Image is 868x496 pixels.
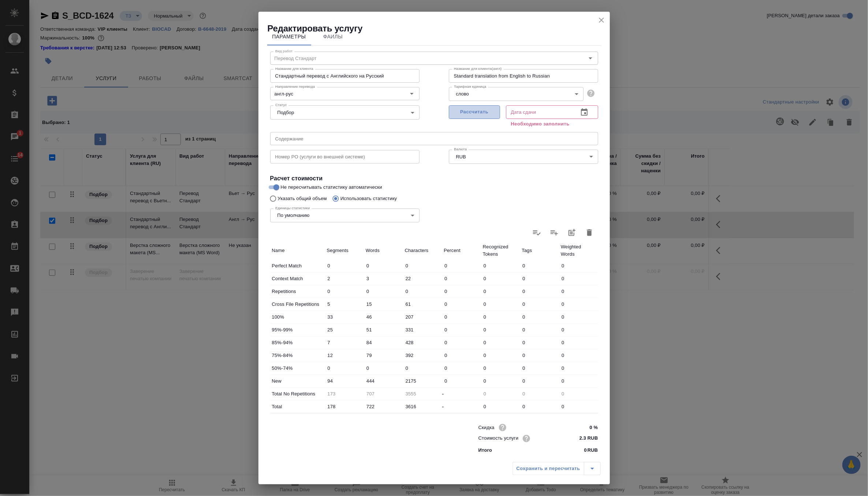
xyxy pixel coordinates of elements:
input: ✎ Введи что-нибудь [559,376,598,386]
input: ✎ Введи что-нибудь [403,337,442,348]
input: ✎ Введи что-нибудь [442,312,481,322]
input: Пустое поле [481,388,520,399]
input: ✎ Введи что-нибудь [403,376,442,386]
input: ✎ Введи что-нибудь [481,350,520,361]
input: ✎ Введи что-нибудь [364,273,403,284]
p: Стоимость услуги [478,435,519,442]
input: ✎ Введи что-нибудь [520,401,559,412]
span: Файлы [316,32,351,41]
div: По умолчанию [270,208,420,222]
input: ✎ Введи что-нибудь [403,350,442,361]
span: Не пересчитывать статистику автоматически [281,184,382,191]
input: ✎ Введи что-нибудь [364,363,403,373]
input: ✎ Введи что-нибудь [364,337,403,348]
input: ✎ Введи что-нибудь [364,286,403,297]
input: ✎ Введи что-нибудь [403,286,442,297]
input: ✎ Введи что-нибудь [520,337,559,348]
input: ✎ Введи что-нибудь [442,363,481,373]
input: Пустое поле [559,388,598,399]
button: Добавить статистику в работы [563,224,581,241]
p: Perfect Match [272,262,323,270]
div: слово [449,87,584,101]
input: ✎ Введи что-нибудь [403,363,442,373]
input: ✎ Введи что-нибудь [559,273,598,284]
input: ✎ Введи что-нибудь [442,324,481,335]
input: Пустое поле [520,388,559,399]
input: ✎ Введи что-нибудь [442,376,481,386]
p: 0 [584,447,587,454]
button: Рассчитать [449,105,500,119]
input: ✎ Введи что-нибудь [481,363,520,373]
input: ✎ Введи что-нибудь [481,260,520,271]
p: 95%-99% [272,326,323,334]
p: 100% [272,313,323,321]
span: Параметры [272,32,307,41]
input: ✎ Введи что-нибудь [364,350,403,361]
button: По умолчанию [275,212,312,218]
input: ✎ Введи что-нибудь [325,337,364,348]
p: 75%-84% [272,352,323,359]
input: ✎ Введи что-нибудь [559,324,598,335]
input: ✎ Введи что-нибудь [559,299,598,309]
input: ✎ Введи что-нибудь [559,350,598,361]
button: Open [407,89,417,99]
input: ✎ Введи что-нибудь [481,376,520,386]
label: Слить статистику [545,224,563,241]
div: - [442,402,481,411]
input: ✎ Введи что-нибудь [403,260,442,271]
p: Recognized Tokens [483,243,518,258]
p: Repetitions [272,288,323,295]
input: ✎ Введи что-нибудь [481,273,520,284]
input: Пустое поле [325,388,364,399]
span: Рассчитать [453,108,496,116]
input: ✎ Введи что-нибудь [559,401,598,412]
input: ✎ Введи что-нибудь [481,324,520,335]
p: Total No Repetitions [272,390,323,398]
input: ✎ Введи что-нибудь [520,350,559,361]
p: Итого [478,447,492,454]
p: Скидка [478,424,495,431]
input: ✎ Введи что-нибудь [325,286,364,297]
input: ✎ Введи что-нибудь [364,312,403,322]
input: ✎ Введи что-нибудь [325,376,364,386]
button: RUB [454,154,468,160]
input: ✎ Введи что-нибудь [520,260,559,271]
input: ✎ Введи что-нибудь [325,363,364,373]
input: ✎ Введи что-нибудь [364,299,403,309]
input: ✎ Введи что-нибудь [570,433,598,444]
input: ✎ Введи что-нибудь [442,260,481,271]
p: Context Match [272,275,323,282]
input: ✎ Введи что-нибудь [403,312,442,322]
input: ✎ Введи что-нибудь [520,299,559,309]
input: Пустое поле [403,388,442,399]
input: ✎ Введи что-нибудь [442,286,481,297]
input: ✎ Введи что-нибудь [403,401,442,412]
input: ✎ Введи что-нибудь [481,312,520,322]
input: ✎ Введи что-нибудь [364,376,403,386]
input: ✎ Введи что-нибудь [403,324,442,335]
input: ✎ Введи что-нибудь [325,324,364,335]
input: ✎ Введи что-нибудь [325,299,364,309]
input: ✎ Введи что-нибудь [325,401,364,412]
input: ✎ Введи что-нибудь [520,324,559,335]
p: Percent [444,247,479,254]
p: RUB [588,447,598,454]
p: Segments [327,247,362,254]
button: close [596,15,607,26]
p: Name [272,247,323,254]
input: ✎ Введи что-нибудь [520,286,559,297]
p: Tags [522,247,557,254]
input: ✎ Введи что-нибудь [570,422,598,433]
input: ✎ Введи что-нибудь [559,363,598,373]
p: 85%-94% [272,339,323,346]
input: ✎ Введи что-нибудь [403,299,442,309]
div: - [442,390,481,398]
input: ✎ Введи что-нибудь [481,286,520,297]
div: split button [513,462,601,475]
input: ✎ Введи что-нибудь [403,273,442,284]
input: ✎ Введи что-нибудь [520,273,559,284]
input: ✎ Введи что-нибудь [520,312,559,322]
input: ✎ Введи что-нибудь [364,260,403,271]
input: ✎ Введи что-нибудь [442,273,481,284]
input: ✎ Введи что-нибудь [442,299,481,309]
